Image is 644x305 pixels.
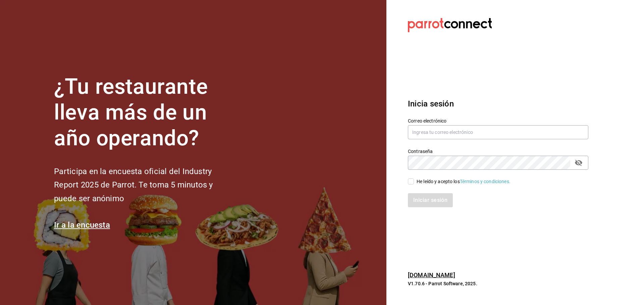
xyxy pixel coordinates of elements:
[573,157,584,168] button: passwordField
[408,272,455,279] a: [DOMAIN_NAME]
[408,98,588,110] h3: Inicia sesión
[54,220,110,230] a: Ir a la encuesta
[460,179,511,184] a: Términos y condiciones.
[54,74,235,151] h1: ¿Tu restaurante lleva más de un año operando?
[408,119,588,123] label: Correo electrónico
[408,149,588,154] label: Contraseña
[408,280,588,287] p: V1.70.6 - Parrot Software, 2025.
[408,125,588,139] input: Ingresa tu correo electrónico
[417,178,511,185] div: He leído y acepto los
[54,165,235,206] h2: Participa en la encuesta oficial del Industry Report 2025 de Parrot. Te toma 5 minutos y puede se...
